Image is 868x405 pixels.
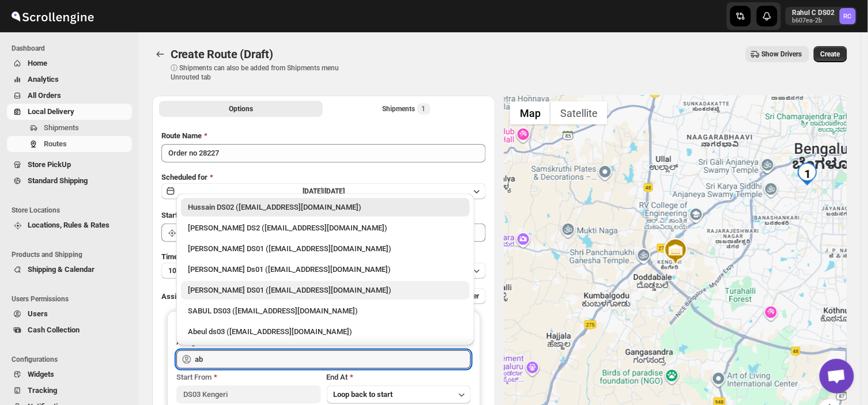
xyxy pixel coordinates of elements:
span: Locations, Rules & Rates [28,221,110,229]
img: ScrollEngine [9,2,96,31]
div: [PERSON_NAME] DS01 ([EMAIL_ADDRESS][DOMAIN_NAME]) [188,285,463,296]
span: [DATE] [324,187,345,195]
span: Standard Shipping [28,176,88,185]
button: Home [7,55,132,71]
text: RC [844,13,852,20]
span: Users Permissions [12,294,133,304]
span: 10 minutes [168,266,203,275]
span: Widgets [28,370,54,378]
span: 1 [422,104,426,113]
span: Assign to [161,292,193,301]
span: Create Route (Draft) [171,47,273,61]
button: Shipments [7,120,132,136]
span: Start Location (Warehouse) [161,211,252,219]
li: Siraj Uddin DS01 (sopom53870@leabro.com) [176,237,474,258]
div: Open chat [820,359,854,393]
div: [PERSON_NAME] DS01 ([EMAIL_ADDRESS][DOMAIN_NAME]) [188,243,463,255]
span: Home [28,59,47,67]
span: Routes [44,139,67,148]
span: Rahul C DS02 [840,8,856,24]
div: End At [327,372,471,383]
li: Abdul Basir DS01 (xaley98767@7tul.com) [176,279,474,300]
button: Selected Shipments [325,101,489,117]
span: Products and Shipping [12,250,133,259]
span: Cash Collection [28,325,80,334]
span: Analytics [28,75,59,84]
div: [PERSON_NAME] DS2 ([EMAIL_ADDRESS][DOMAIN_NAME]) [188,222,463,234]
span: Store Locations [12,206,133,215]
button: Routes [7,136,132,152]
span: Create [821,50,840,59]
li: Sourab Ghosh Ds01 (xadira4890@asimarif.com) [176,258,474,279]
span: Shipments [44,123,79,132]
button: All Orders [7,88,132,104]
button: [DATE]|[DATE] [161,183,486,199]
span: Loop back to start [334,390,393,399]
button: User menu [786,7,857,25]
span: Dashboard [12,44,133,53]
button: Analytics [7,71,132,88]
button: Users [7,306,132,322]
button: 10 minutes [161,263,486,279]
button: Loop back to start [327,385,471,404]
span: Users [28,309,48,318]
span: Route Name [161,131,202,140]
button: Show street map [510,101,550,124]
div: 1 [796,162,819,186]
li: CHANDRA BORO DS2 (vefabox262@javbing.com) [176,217,474,237]
div: Hussain DS02 ([EMAIL_ADDRESS][DOMAIN_NAME]) [188,202,463,213]
button: Tracking [7,383,132,399]
span: Tracking [28,386,57,395]
span: Shipping & Calendar [28,265,95,274]
button: Locations, Rules & Rates [7,217,132,233]
li: Hussain DS02 (jarav60351@abatido.com) [176,198,474,217]
span: [DATE] | [303,187,324,195]
div: SABUL DS03 ([EMAIL_ADDRESS][DOMAIN_NAME]) [188,305,463,317]
div: Abeul ds03 ([EMAIL_ADDRESS][DOMAIN_NAME]) [188,326,463,338]
span: Show Drivers [762,50,802,59]
li: SABUL DS03 (pokogin390@dextrago.com) [176,300,474,320]
p: b607ea-2b [792,17,835,24]
button: Show Drivers [746,46,809,62]
button: Cash Collection [7,322,132,338]
button: Shipping & Calendar [7,262,132,278]
button: Widgets [7,366,132,383]
span: Configurations [12,355,133,364]
span: Start From [176,373,212,381]
input: Search assignee [195,350,471,369]
button: All Route Options [159,101,323,117]
span: Store PickUp [28,160,71,169]
span: Options [229,104,253,113]
button: Routes [152,46,168,62]
div: [PERSON_NAME] Ds01 ([EMAIL_ADDRESS][DOMAIN_NAME]) [188,264,463,275]
button: Create [814,46,847,62]
span: Time Per Stop [161,252,208,261]
li: Abeul ds03 (dofesex377@dextrago.com) [176,320,474,341]
input: Eg: Bengaluru Route [161,144,486,162]
span: Scheduled for [161,173,207,181]
span: Local Delivery [28,107,74,116]
button: Show satellite imagery [550,101,607,124]
span: All Orders [28,91,61,100]
div: Shipments [383,103,431,115]
p: ⓘ Shipments can also be added from Shipments menu Unrouted tab [171,63,352,82]
p: Rahul C DS02 [792,8,835,17]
